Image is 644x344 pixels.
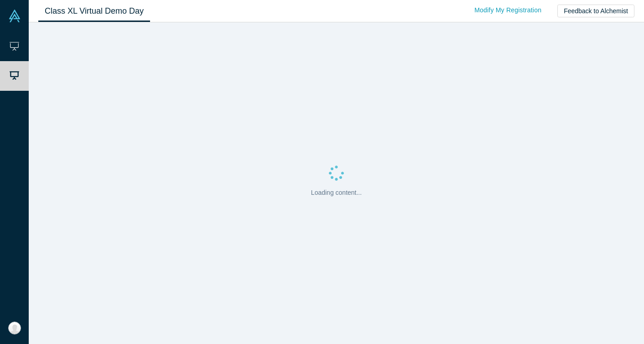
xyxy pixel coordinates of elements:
p: Loading content... [311,188,362,198]
img: Stanley Sakai's Account [8,322,21,334]
img: Alchemist Vault Logo [8,10,21,22]
a: Class XL Virtual Demo Day [38,0,150,22]
a: Modify My Registration [465,2,551,18]
button: Feedback to Alchemist [557,5,634,17]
